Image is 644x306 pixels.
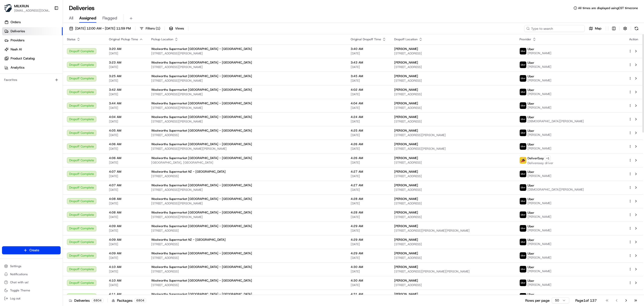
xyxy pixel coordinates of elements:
[151,279,252,283] span: Woolworths Supermarket [GEOGRAPHIC_DATA] - [GEOGRAPHIC_DATA]
[151,147,343,151] span: [STREET_ADDRESS][PERSON_NAME][PERSON_NAME]
[11,47,22,52] span: Nash AI
[109,174,143,178] span: [DATE]
[528,78,551,82] span: [PERSON_NAME]
[351,119,386,124] span: [DATE]
[151,210,252,215] span: Woolworths Supermarket [GEOGRAPHIC_DATA] - [GEOGRAPHIC_DATA]
[10,296,20,300] span: Log out
[151,129,252,133] span: Woolworths Supermarket [GEOGRAPHIC_DATA] - [GEOGRAPHIC_DATA]
[109,161,143,165] span: [DATE]
[109,92,143,96] span: [DATE]
[394,170,418,174] span: [PERSON_NAME]
[10,272,28,276] span: Notifications
[520,116,526,123] img: uber-new-logo.jpeg
[112,298,146,303] div: Packages
[109,242,143,246] span: [DATE]
[528,61,534,65] span: Uber
[394,119,512,124] span: [STREET_ADDRESS]
[2,45,63,53] a: Nash AI
[151,101,252,105] span: Woolworths Supermarket [GEOGRAPHIC_DATA] - [GEOGRAPHIC_DATA]
[351,147,386,151] span: [DATE]
[394,238,418,242] span: [PERSON_NAME]
[351,238,386,242] span: 4:29 AM
[528,183,534,188] span: Uber
[351,174,386,178] span: [DATE]
[519,37,531,41] span: Provider
[109,129,143,133] span: 4:05 AM
[67,25,133,32] button: [DATE] 12:00 AM - [DATE] 11:59 PM
[109,197,143,201] span: 4:08 AM
[109,133,143,137] span: [DATE]
[109,147,143,151] span: [DATE]
[11,56,35,61] span: Product Catalog
[151,65,343,69] span: [STREET_ADDRESS][PERSON_NAME]
[109,279,143,283] span: 4:10 AM
[109,229,143,233] span: [DATE]
[351,210,386,215] span: 4:28 AM
[151,156,252,160] span: Woolworths Supermarket [GEOGRAPHIC_DATA] - [GEOGRAPHIC_DATA]
[394,269,512,273] span: [STREET_ADDRESS][PERSON_NAME][PERSON_NAME]
[351,115,386,119] span: 4:24 AM
[151,265,252,269] span: Woolworths Supermarket [GEOGRAPHIC_DATA] - [GEOGRAPHIC_DATA]
[67,37,75,41] span: Status
[351,251,386,255] span: 4:29 AM
[394,210,418,215] span: [PERSON_NAME]
[2,18,63,26] a: Orders
[528,188,584,192] span: [DEMOGRAPHIC_DATA][PERSON_NAME]
[520,130,526,136] img: uber-new-logo.jpeg
[14,4,29,9] button: MILKRUN
[151,88,252,92] span: Woolworths Supermarket [GEOGRAPHIC_DATA] - [GEOGRAPHIC_DATA]
[109,238,143,242] span: 4:09 AM
[520,225,526,232] img: uber-new-logo.jpeg
[528,92,551,96] span: [PERSON_NAME]
[528,170,534,174] span: Uber
[351,65,386,69] span: [DATE]
[151,238,226,242] span: Woolworths Supermarket NZ - [GEOGRAPHIC_DATA]
[520,171,526,177] img: uber-new-logo.jpeg
[351,88,386,92] span: 4:02 AM
[394,161,512,165] span: [STREET_ADDRESS]
[109,269,143,273] span: [DATE]
[528,252,534,256] span: Uber
[578,6,638,10] span: All times are displayed using CST timezone
[351,142,386,146] span: 4:26 AM
[351,224,386,228] span: 4:29 AM
[151,292,252,296] span: Woolworths Supermarket [GEOGRAPHIC_DATA] - [GEOGRAPHIC_DATA]
[394,47,418,51] span: [PERSON_NAME]
[394,142,418,146] span: [PERSON_NAME]
[351,256,386,260] span: [DATE]
[109,74,143,78] span: 3:25 AM
[394,251,418,255] span: [PERSON_NAME]
[109,292,143,296] span: 4:11 AM
[109,142,143,146] span: 4:06 AM
[151,79,343,83] span: [STREET_ADDRESS][PERSON_NAME]
[394,292,418,296] span: [PERSON_NAME]
[14,9,50,13] span: [EMAIL_ADDRESS][DOMAIN_NAME]
[92,298,103,303] div: 6804
[351,106,386,110] span: [DATE]
[2,279,61,286] button: Chat with us!
[528,283,551,287] span: [PERSON_NAME]
[151,215,343,219] span: [STREET_ADDRESS][PERSON_NAME]
[137,25,163,32] button: Filters(1)
[595,26,601,31] span: Map
[520,293,526,300] img: uber-new-logo.jpeg
[528,211,534,215] span: Uber
[11,38,24,43] span: Providers
[528,161,553,165] span: Delivereasy driver
[11,20,21,24] span: Orders
[2,27,63,35] a: Deliveries
[167,25,186,32] button: Views
[520,75,526,82] img: uber-new-logo.jpeg
[351,47,386,51] span: 3:40 AM
[528,265,534,269] span: Uber
[528,142,534,146] span: Uber
[109,88,143,92] span: 3:42 AM
[109,188,143,192] span: [DATE]
[351,197,386,201] span: 4:28 AM
[528,119,584,123] span: [DEMOGRAPHIC_DATA][PERSON_NAME]
[520,252,526,259] img: uber-new-logo.jpeg
[69,15,73,21] span: All
[151,242,343,246] span: [STREET_ADDRESS]
[394,37,418,41] span: Dropoff Location
[528,51,551,55] span: [PERSON_NAME]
